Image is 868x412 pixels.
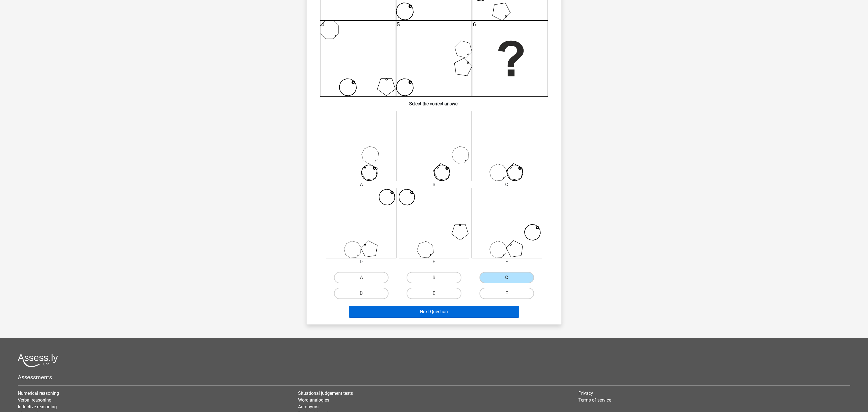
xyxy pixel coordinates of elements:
h6: Select the correct answer [316,97,552,106]
label: A [334,272,389,283]
a: Numerical reasoning [18,391,59,396]
a: Word analogies [298,397,329,403]
div: E [394,258,473,265]
label: F [479,288,534,299]
text: 6 [473,21,476,27]
a: Situational judgement tests [298,391,353,396]
text: 4 [321,21,324,27]
a: Terms of service [578,397,611,403]
div: D [322,258,401,265]
div: B [394,181,473,188]
label: C [479,272,534,283]
text: 5 [397,21,400,27]
h5: Assessments [18,374,850,381]
a: Antonyms [298,404,318,409]
label: D [334,288,389,299]
label: B [407,272,461,283]
a: Verbal reasoning [18,397,51,403]
div: F [467,258,546,265]
a: Privacy [578,391,593,396]
a: Inductive reasoning [18,404,57,409]
label: E [407,288,461,299]
button: Next Question [349,306,520,318]
img: Assessly logo [18,354,58,367]
div: C [467,181,546,188]
div: A [322,181,401,188]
